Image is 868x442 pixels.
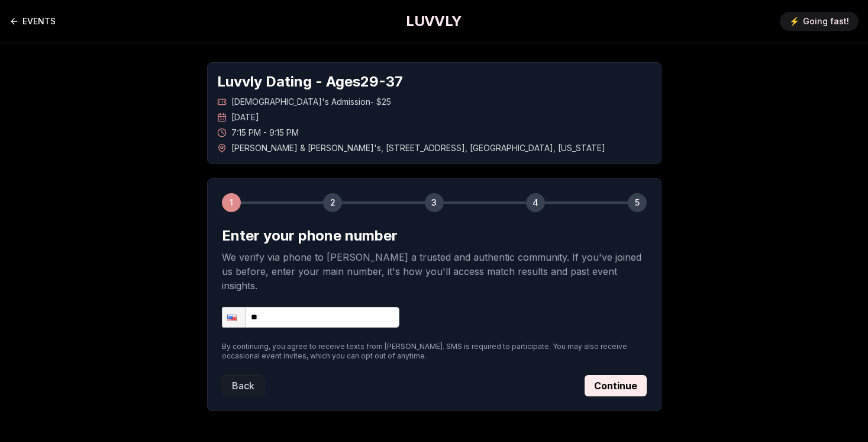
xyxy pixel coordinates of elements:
[9,9,56,33] a: Back to events
[406,12,462,31] a: LUVVLY
[231,142,605,154] span: [PERSON_NAME] & [PERSON_NAME]'s , [STREET_ADDRESS] , [GEOGRAPHIC_DATA] , [US_STATE]
[217,72,651,91] h1: Luvvly Dating - Ages 29 - 37
[222,250,647,293] p: We verify via phone to [PERSON_NAME] a trusted and authentic community. If you've joined us befor...
[803,15,849,27] span: Going fast!
[222,342,647,361] p: By continuing, you agree to receive texts from [PERSON_NAME]. SMS is required to participate. You...
[222,375,264,396] button: Back
[628,193,647,212] div: 5
[585,375,647,396] button: Continue
[231,111,259,123] span: [DATE]
[222,226,647,245] h2: Enter your phone number
[789,15,799,27] span: ⚡️
[231,127,299,139] span: 7:15 PM - 9:15 PM
[231,96,391,108] span: [DEMOGRAPHIC_DATA]'s Admission - $25
[425,193,444,212] div: 3
[222,308,245,327] div: United States: + 1
[323,193,342,212] div: 2
[526,193,545,212] div: 4
[222,193,241,212] div: 1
